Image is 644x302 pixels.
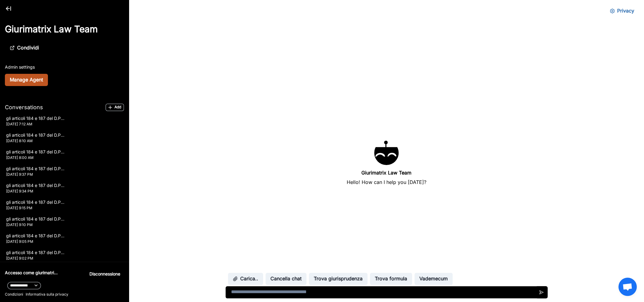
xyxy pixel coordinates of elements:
[605,5,639,17] button: Privacy Settings
[5,23,124,34] h2: Giurimatrix Law Team
[5,64,124,70] p: Admin settings
[370,273,412,285] button: Trova formula
[6,172,124,177] p: [DATE] 9:37 PM
[228,273,263,285] button: Carica..
[5,42,44,54] button: Condividi
[361,170,411,176] h2: Giurimatrix Law Team
[6,256,124,261] p: [DATE] 9:02 PM
[309,273,367,285] button: Trova giurisprudenza
[618,278,637,296] div: Aprire la chat
[6,182,124,189] p: gli articoli 184 e 187 del D.P...
[5,269,58,279] p: Accesso come giurimatri...
[6,222,124,228] p: [DATE] 9:10 PM
[6,138,124,144] p: [DATE] 8:10 AM
[6,149,124,155] p: gli articoli 184 e 187 del D.P...
[374,141,399,165] img: Giurimatrix Law Team logo
[6,155,124,160] p: [DATE] 8:00 AM
[5,292,23,297] a: Condizioni
[6,115,124,121] p: gli articoli 184 e 187 del D.P...
[6,165,124,172] p: gli articoli 184 e 187 del D.P...
[26,292,68,297] a: Informativa sulla privacy
[5,103,43,111] p: Conversations
[266,273,306,285] button: Cancella chat
[6,239,124,244] p: [DATE] 9:05 PM
[6,121,124,127] p: [DATE] 7:12 AM
[6,189,124,194] p: [DATE] 9:34 PM
[6,199,124,205] p: gli articoli 184 e 187 del D.P...
[86,269,124,279] button: Disconnessione
[6,216,124,222] p: gli articoli 184 e 187 del D.P...
[6,132,124,138] p: gli articoli 184 e 187 del D.P...
[347,178,426,186] p: Hello! How can I help you [DATE]?
[6,232,124,239] p: gli articoli 184 e 187 del D.P...
[535,286,548,298] button: Send message
[5,74,48,86] button: Manage Agent
[414,273,453,285] button: Vademecum
[6,249,124,256] p: gli articoli 184 e 187 del D.P...
[106,104,124,111] button: Add
[6,205,124,211] p: [DATE] 9:15 PM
